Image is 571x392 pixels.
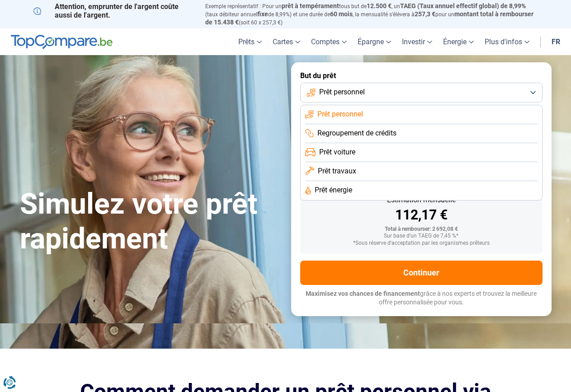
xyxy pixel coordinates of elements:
h1: Simulez votre prêt rapidement [20,187,280,257]
p: grâce à nos experts et trouvez la meilleure offre personnalisée pour vous. [300,289,543,307]
span: Prêt travaux [318,166,356,176]
span: Prêt énergie [315,185,352,195]
a: Investir [396,28,438,55]
a: fr [546,28,566,55]
span: 60 mois [330,10,353,18]
button: Continuer [300,261,543,285]
span: fixe [257,10,268,18]
div: Sur base d'un TAEG de 7,45 %* [307,233,535,239]
div: 112,17 € [307,208,535,222]
span: Prêt voiture [319,147,355,157]
p: Attention, emprunter de l'argent coûte aussi de l'argent. [33,2,194,19]
div: Total à rembourser: 2 692,08 € [307,226,535,233]
span: 12.500 € [367,2,392,9]
a: Prêts [233,28,267,55]
a: Cartes [267,28,306,55]
button: Prêt personnel [300,83,543,103]
span: Maximisez vos chances de financement [306,290,420,297]
a: Plus d'infos [479,28,535,55]
span: 257,3 € [415,10,435,18]
span: prêt à tempérament [282,2,339,9]
div: Estimation mensuelle [307,196,535,204]
img: TopCompare [11,35,113,49]
a: Énergie [438,28,479,55]
span: Prêt personnel [319,87,365,97]
span: montant total à rembourser de 15.438 € [205,10,533,26]
label: But du prêt [300,71,543,80]
p: Exemple représentatif : Pour un tous but de , un (taux débiteur annuel de 8,99%) et une durée de ... [205,2,538,26]
div: *Sous réserve d'acceptation par les organismes prêteurs [307,240,535,247]
a: Comptes [306,28,352,55]
span: TAEG (Taux annuel effectif global) de 8,99% [400,2,526,9]
span: Regroupement de crédits [317,128,396,138]
span: Prêt personnel [317,109,363,119]
a: Épargne [352,28,396,55]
